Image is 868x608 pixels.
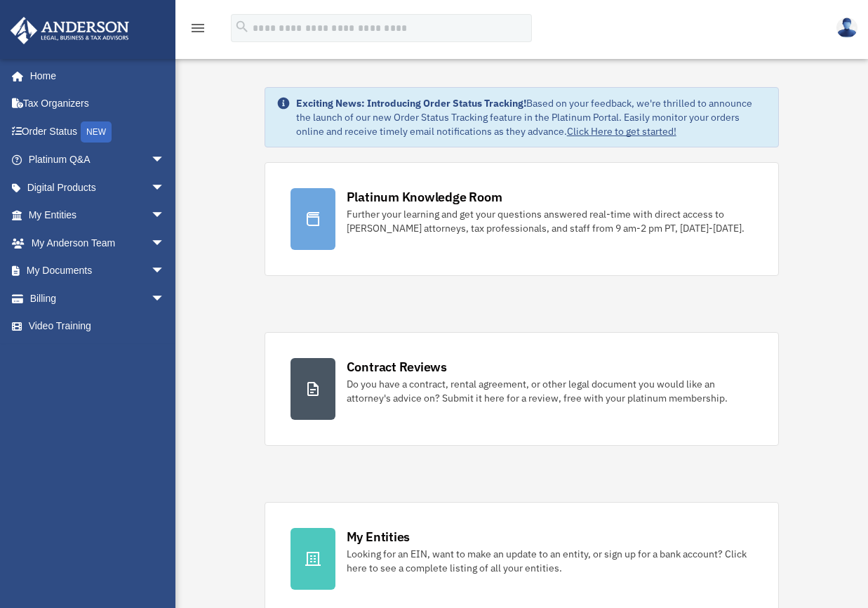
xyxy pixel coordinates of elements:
[10,90,186,118] a: Tax Organizers
[347,547,754,575] div: Looking for an EIN, want to make an update to an entity, or sign up for a bank account? Click her...
[10,173,186,201] a: Digital Productsarrow_drop_down
[10,229,186,257] a: My Anderson Teamarrow_drop_down
[836,18,857,38] img: User Pic
[347,188,502,206] div: Platinum Knowledge Room
[189,20,206,37] i: menu
[151,146,179,175] span: arrow_drop_down
[296,96,768,138] div: Based on your feedback, we're thrilled to announce the launch of our new Order Status Tracking fe...
[10,201,186,230] a: My Entitiesarrow_drop_down
[10,117,186,146] a: Order StatusNEW
[6,17,133,44] img: Anderson Advisors Platinum Portal
[347,377,754,405] div: Do you have a contract, rental agreement, or other legal document you would like an attorney's ad...
[10,284,186,312] a: Billingarrow_drop_down
[265,162,780,276] a: Platinum Knowledge Room Further your learning and get your questions answered real-time with dire...
[151,257,179,286] span: arrow_drop_down
[10,146,186,174] a: Platinum Q&Aarrow_drop_down
[10,257,186,285] a: My Documentsarrow_drop_down
[10,62,179,90] a: Home
[296,97,526,110] strong: Exciting News: Introducing Order Status Tracking!
[151,284,179,313] span: arrow_drop_down
[189,25,206,37] a: menu
[567,125,676,138] a: Click Here to get started!
[347,528,410,546] div: My Entities
[347,358,447,376] div: Contract Reviews
[265,332,780,446] a: Contract Reviews Do you have a contract, rental agreement, or other legal document you would like...
[234,19,250,34] i: search
[151,229,179,258] span: arrow_drop_down
[151,201,179,230] span: arrow_drop_down
[81,121,112,143] div: NEW
[10,312,186,341] a: Video Training
[151,173,179,202] span: arrow_drop_down
[347,207,754,235] div: Further your learning and get your questions answered real-time with direct access to [PERSON_NAM...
